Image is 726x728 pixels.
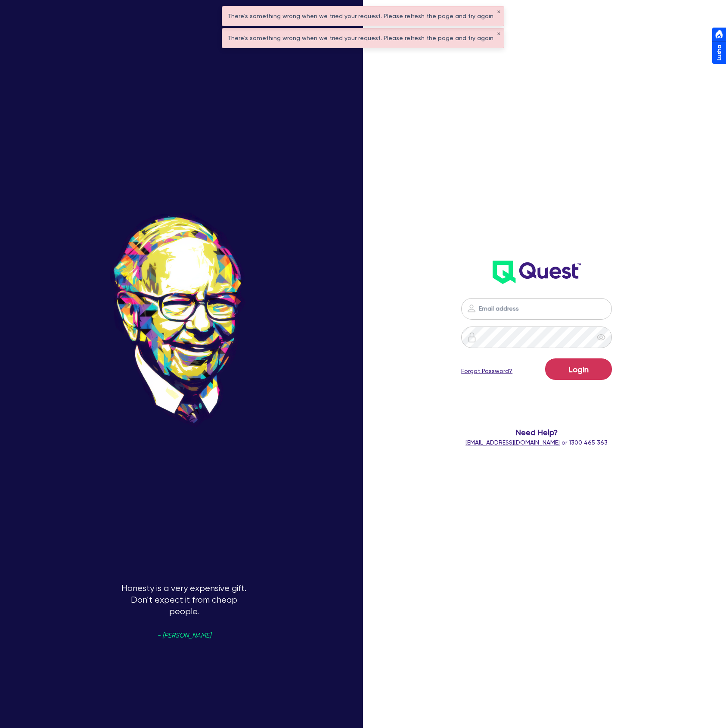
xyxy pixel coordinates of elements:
[441,426,632,438] span: Need Help?
[493,261,581,284] img: wH2k97JdezQIQAAAABJRU5ErkJggg==
[545,358,612,380] button: Login
[115,583,253,721] p: Honesty is a very expensive gift. Don’t expect it from cheap people.
[461,298,612,320] input: Email address
[466,303,477,314] img: icon-password
[467,332,477,342] img: icon-password
[461,367,512,376] a: Forgot Password?
[465,439,560,446] a: [EMAIL_ADDRESS][DOMAIN_NAME]
[597,333,605,342] span: eye
[157,632,211,639] span: - [PERSON_NAME]
[465,439,608,446] span: or 1300 465 363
